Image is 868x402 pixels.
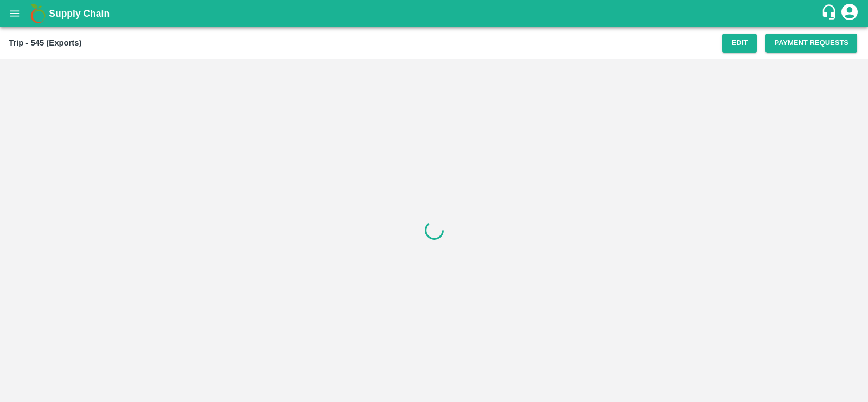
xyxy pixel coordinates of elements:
a: Supply Chain [49,6,821,21]
button: Edit [722,34,757,53]
div: account of current user [840,2,859,25]
b: Trip - 545 (Exports) [9,39,81,47]
button: Payment Requests [765,34,857,53]
button: open drawer [2,1,27,26]
b: Supply Chain [49,8,110,19]
div: customer-support [821,4,840,23]
img: logo [27,3,49,24]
